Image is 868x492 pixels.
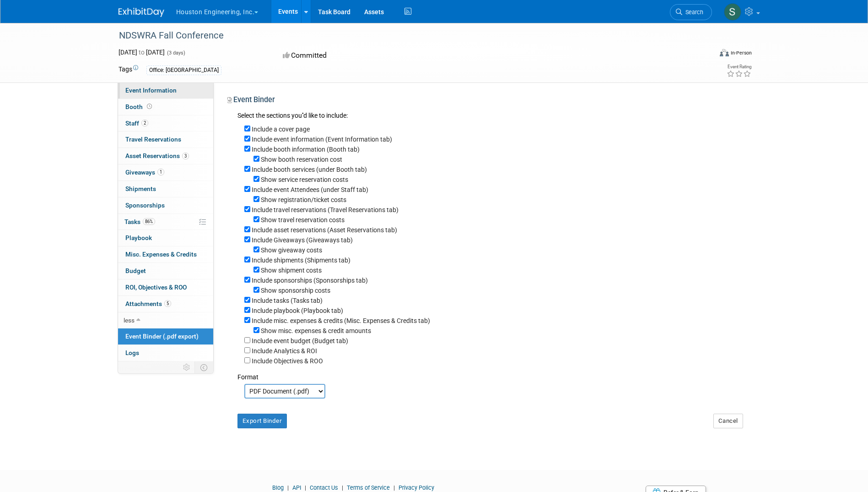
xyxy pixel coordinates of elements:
[670,4,712,20] a: Search
[118,214,213,230] a: Tasks86%
[119,65,138,75] td: Tags
[182,153,189,159] span: 3
[285,484,291,491] span: |
[252,347,317,355] label: Include Analytics & ROI
[118,99,213,115] a: Booth
[141,120,148,126] span: 2
[252,146,360,153] label: Include booth information (Booth tab)
[399,484,434,491] a: Privacy Policy
[261,156,342,163] label: Show booth reservation cost
[682,9,703,16] span: Search
[146,66,221,75] div: Office: [GEOGRAPHIC_DATA]
[164,300,171,307] span: 5
[118,263,213,279] a: Budget
[118,312,213,328] a: less
[125,300,171,307] span: Attachments
[310,484,338,491] a: Contact Us
[261,327,371,334] label: Show misc. expenses & credit amounts
[727,65,751,69] div: Event Rating
[125,169,164,176] span: Giveaways
[118,279,213,295] a: ROI, Objectives & ROO
[125,152,189,159] span: Asset Reservations
[252,337,348,344] label: Include event budget (Budget tab)
[119,49,165,56] span: [DATE] [DATE]
[252,297,323,304] label: Include tasks (Tasks tab)
[157,169,164,175] span: 1
[261,196,346,203] label: Show registration/ticket costs
[272,484,284,491] a: Blog
[252,126,310,133] label: Include a cover page
[391,484,397,491] span: |
[261,176,348,183] label: Show service reservation costs
[125,202,165,209] span: Sponsorships
[118,246,213,262] a: Misc. Expenses & Credits
[237,414,287,428] button: Export Binder
[137,49,146,56] span: to
[252,206,399,213] label: Include travel reservations (Travel Reservations tab)
[252,257,350,264] label: Include shipments (Shipments tab)
[252,307,343,314] label: Include playbook (Playbook tab)
[252,166,367,173] label: Include booth services (under Booth tab)
[118,82,213,98] a: Event Information
[280,48,482,64] div: Committed
[125,120,148,127] span: Staff
[658,48,752,61] div: Event Format
[125,349,139,356] span: Logs
[125,234,152,241] span: Playbook
[125,185,156,192] span: Shipments
[125,87,177,94] span: Event Information
[143,218,155,225] span: 86%
[118,164,213,180] a: Giveaways1
[252,186,368,193] label: Include event Attendees (under Staff tab)
[261,267,322,274] label: Show shipment costs
[179,361,195,373] td: Personalize Event Tab Strip
[118,296,213,312] a: Attachments5
[252,226,397,234] label: Include asset reservations (Asset Reservations tab)
[340,484,345,491] span: |
[118,345,213,361] a: Logs
[252,236,353,244] label: Include Giveaways (Giveaways tab)
[116,27,698,44] div: NDSWRA Fall Conference
[237,366,743,382] div: Format
[118,148,213,164] a: Asset Reservations3
[118,328,213,344] a: Event Binder (.pdf export)
[119,8,164,17] img: ExhibitDay
[118,181,213,197] a: Shipments
[118,197,213,213] a: Sponsorships
[124,218,155,225] span: Tasks
[125,333,199,340] span: Event Binder (.pdf export)
[124,317,135,324] span: less
[118,115,213,131] a: Staff2
[252,136,392,143] label: Include event information (Event Information tab)
[227,95,743,108] div: Event Binder
[252,317,430,324] label: Include misc. expenses & credits (Misc. Expenses & Credits tab)
[252,277,368,284] label: Include sponsorships (Sponsorships tab)
[145,103,154,110] span: Booth not reserved yet
[252,357,323,365] label: Include Objectives & ROO
[125,284,187,291] span: ROI, Objectives & ROO
[118,230,213,246] a: Playbook
[125,267,146,274] span: Budget
[292,484,301,491] a: API
[237,111,743,121] div: Select the sections you''d like to include:
[713,414,743,428] button: Cancel
[261,216,345,224] label: Show travel reservation costs
[302,484,308,491] span: |
[125,103,154,110] span: Booth
[261,246,322,254] label: Show giveaway costs
[118,131,213,148] a: Travel Reservations
[261,287,330,294] label: Show sponsorship costs
[166,50,185,56] span: (3 days)
[724,3,741,21] img: Shawn Mistelski
[347,484,390,491] a: Terms of Service
[125,136,181,143] span: Travel Reservations
[730,49,752,56] div: In-Person
[194,361,213,373] td: Toggle Event Tabs
[125,251,197,258] span: Misc. Expenses & Credits
[720,49,729,56] img: Format-Inperson.png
